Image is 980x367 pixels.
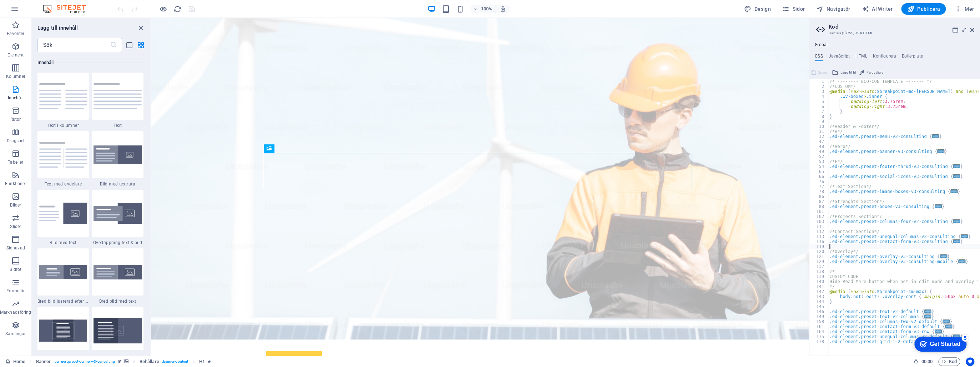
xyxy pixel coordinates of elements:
[6,245,25,251] p: Sidhuvud
[8,159,23,165] p: Tabeller
[41,5,95,13] img: Editor Logo
[124,359,128,363] i: Det här elementet innehåller en bakgrund
[37,181,89,187] span: Text med avdelare
[7,31,24,36] p: Favoriter
[809,334,829,339] div: 175
[39,142,87,168] img: text-with-separator.svg
[953,174,960,178] span: ...
[829,30,960,36] h3: Hantera (S)CSS, JS & HTML
[809,179,829,184] div: 76
[10,224,21,229] p: Slider
[809,189,829,194] div: 78
[500,6,506,12] i: Justera zoomnivån automatiskt vid storleksändring för att passa vald enhet.
[809,259,829,264] div: 129
[744,5,771,13] span: Design
[37,131,89,187] div: Text med avdelare
[37,248,89,304] div: Bred bild justerad efter text
[37,123,89,128] span: Text i kolumner
[809,309,829,314] div: 146
[92,131,143,187] div: Bild med textruta
[809,234,829,239] div: 113
[8,95,24,101] p: Innehåll
[932,134,939,138] span: ...
[809,84,829,89] div: 2
[961,234,968,238] span: ...
[94,318,142,343] img: text-on-bacground.svg
[136,24,145,32] button: close panel
[809,319,829,324] div: 158
[136,41,145,49] button: grid-view
[809,219,829,224] div: 103
[37,240,89,246] span: Bild med text
[809,149,829,154] div: 49
[809,224,829,229] div: 111
[815,54,823,61] h4: CSS
[953,164,960,168] span: ...
[809,329,829,334] div: 164
[92,190,143,246] div: Överlappning text & bild
[809,299,829,304] div: 144
[37,73,89,128] div: Text i kolumner
[37,298,89,304] span: Bred bild justerad efter text
[809,209,829,214] div: 101
[858,68,884,77] button: Färgväljare
[809,99,829,104] div: 5
[809,294,829,299] div: 143
[809,164,829,169] div: 54
[173,5,182,13] button: reload
[940,254,947,258] span: ...
[809,169,829,174] div: 65
[809,214,829,219] div: 102
[6,357,25,366] a: Klicka för att avbryta val. Dubbelklicka för att öppna sidor
[945,324,952,328] span: ...
[924,309,931,313] span: ...
[809,199,829,204] div: 87
[92,123,143,128] span: Text
[935,204,942,208] span: ...
[94,203,142,223] img: text-image-overlap.svg
[809,109,829,114] div: 7
[37,58,143,66] h6: Innehåll
[54,357,115,366] span: . banner .preset-banner-v3-consulting
[741,3,774,15] div: Design (Ctrl+Alt+Y)
[37,190,89,246] div: Bild med text
[19,8,50,14] div: Get Started
[809,194,829,199] div: 86
[831,68,857,77] button: Lägg till fil
[782,5,805,13] span: Sidor
[901,3,946,15] button: Publicera
[809,89,829,94] div: 3
[92,248,143,304] div: Bred bild med text
[118,359,121,363] i: Det här elementet är en anpassningsbar förinställning
[862,5,893,13] span: AI Writer
[809,174,829,179] div: 66
[5,181,26,187] p: Funktioner
[809,284,829,289] div: 141
[39,265,87,279] img: wide-image-with-text-aligned.svg
[6,288,25,294] p: Formulär
[867,68,883,77] span: Färgväljare
[950,189,958,193] span: ...
[828,54,849,61] h4: JavaScript
[809,204,829,209] div: 88
[914,357,933,366] h6: Sessionstid
[809,264,829,269] div: 137
[94,83,142,109] img: text.svg
[173,5,182,13] i: Uppdatera sida
[125,41,133,49] button: list-view
[938,357,960,366] button: Kod
[809,269,829,274] div: 138
[92,298,143,304] span: Bred bild med text
[37,24,78,32] h6: Lägg till innehåll
[809,104,829,109] div: 6
[36,357,51,366] span: Klicka för att välja. Dubbelklicka för att redigera
[873,54,896,61] h4: Konfigurera
[809,289,829,294] div: 142
[92,240,143,246] span: Överlappning text & bild
[809,339,829,344] div: 178
[809,244,829,249] div: 119
[140,357,159,366] span: Klicka för att välja. Dubbelklicka för att redigera
[809,249,829,254] div: 120
[921,357,932,366] span: 00 00
[958,259,965,263] span: ...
